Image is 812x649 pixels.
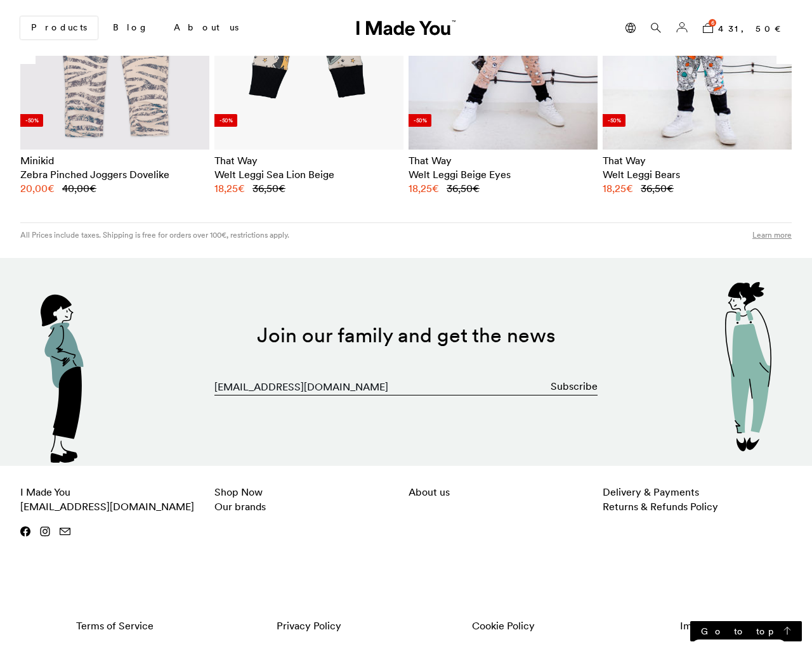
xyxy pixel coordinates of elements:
[214,167,403,181] h2: Welt Leggi Sea Lion Beige
[690,621,802,641] a: Go to top
[432,182,439,195] span: €
[238,182,245,195] span: €
[48,182,55,195] span: €
[641,182,674,195] bdi: 36,50
[603,153,792,196] a: That Way Welt Leggi Bears 36,50€ 18,25€
[776,34,792,64] div: Next slide
[20,153,209,167] div: Minikid
[20,229,289,240] p: All Prices include taxes. Shipping is free for orders over 100€, restrictions apply.
[20,485,209,514] p: I Made You
[20,16,98,39] a: Products
[667,182,674,195] span: €
[698,16,792,40] a: 6 431,50€
[409,153,598,196] a: That Way Welt Leggi Beige Eyes 36,50€ 18,25€
[62,182,96,195] bdi: 40,00
[409,182,439,195] bdi: 18,25
[20,114,43,127] li: -50%
[20,153,209,196] a: Minikid Zebra Pinched Joggers Dovelike 40,00€ 20,00€
[409,612,598,639] a: Cookie Policy
[214,114,237,127] li: -50%
[718,23,792,34] bdi: 431,50
[709,19,716,27] span: 6
[67,323,745,347] h2: Join our family and get the news
[603,485,699,498] a: Delivery & Payments
[775,23,792,34] span: €
[89,182,96,195] span: €
[20,34,36,64] div: Previous slide
[603,153,792,167] div: That Way
[603,612,792,639] a: Imprint
[103,17,159,39] a: Blog
[409,153,598,167] div: That Way
[551,373,598,399] button: Subscribe
[20,182,55,195] bdi: 20,00
[447,182,480,195] bdi: 36,50
[603,182,633,195] bdi: 18,25
[214,182,245,195] bdi: 18,25
[278,182,285,195] span: €
[20,167,209,181] h2: Zebra Pinched Joggers Dovelike
[603,114,625,127] li: -50%
[473,182,480,195] span: €
[409,167,598,181] h2: Welt Leggi Beige Eyes
[214,612,403,639] a: Privacy Policy
[603,167,792,181] h2: Welt Leggi Bears
[214,153,403,167] div: That Way
[214,500,266,513] a: Our brands
[20,500,194,513] a: [EMAIL_ADDRESS][DOMAIN_NAME]
[164,17,249,39] a: About us
[214,153,403,196] a: That Way Welt Leggi Sea Lion Beige 36,50€ 18,25€
[603,500,718,513] a: Returns & Refunds Policy
[409,114,431,127] li: -50%
[409,485,450,498] a: About us
[20,612,209,639] a: Terms of Service
[626,182,633,195] span: €
[752,229,792,240] a: Learn more
[252,182,285,195] bdi: 36,50
[214,485,263,498] a: Shop Now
